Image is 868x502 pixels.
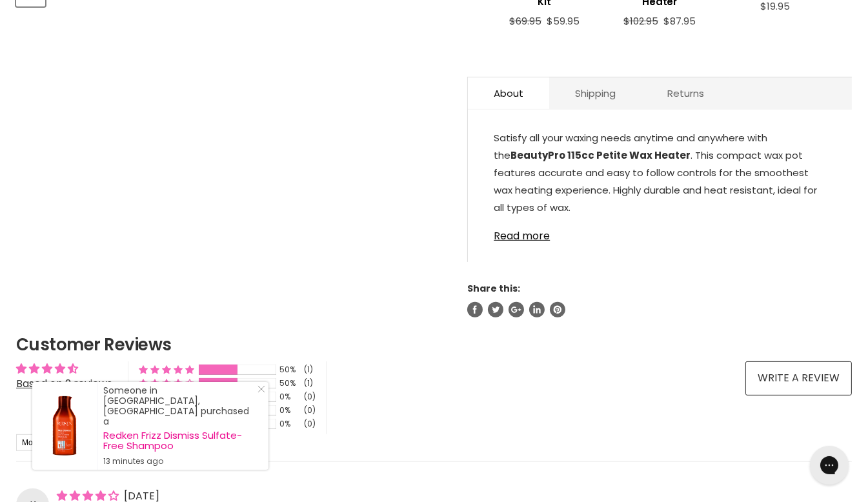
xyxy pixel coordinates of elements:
strong: BeautyPro 115cc Petite Wax Heater [510,148,691,162]
div: Someone in [GEOGRAPHIC_DATA], [GEOGRAPHIC_DATA] purchased a [103,385,256,467]
div: (1) [304,378,313,389]
a: Write a review [745,361,852,395]
a: Based on 2 reviews [16,376,112,391]
span: Share this: [467,282,520,295]
a: Returns [641,77,730,109]
a: Read more [494,223,826,242]
div: Average rating is 4.50 stars [16,361,112,376]
a: Visit product page [32,382,97,470]
span: Satisfy all your waxing needs anytime and anywhere with the . This compact wax pot features accur... [494,131,809,197]
span: $69.95 [509,14,541,28]
iframe: Gorgias live chat messenger [803,441,855,489]
small: 13 minutes ago [103,456,256,467]
a: About [468,77,549,109]
a: Shipping [549,77,641,109]
a: Close Notification [252,385,265,398]
div: (1) [304,365,313,376]
div: 50% [279,378,300,389]
aside: Share this: [467,283,852,317]
span: $87.95 [663,14,696,28]
div: 50% (1) reviews with 5 star rating [139,365,194,376]
span: $102.95 [623,14,658,28]
div: 50% (1) reviews with 4 star rating [139,378,194,389]
h2: Customer Reviews [16,333,852,356]
svg: Close Icon [257,385,265,393]
select: Sort dropdown [16,434,86,451]
div: 50% [279,365,300,376]
span: Features [494,221,541,234]
a: Redken Frizz Dismiss Sulfate-Free Shampoo [103,430,256,451]
span: $59.95 [547,14,580,28]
